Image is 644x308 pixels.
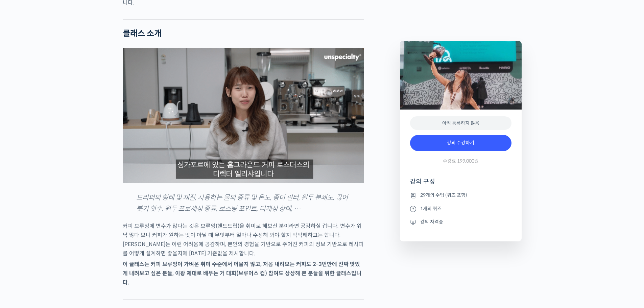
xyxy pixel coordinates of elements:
[123,28,162,39] strong: 클래스 소개
[87,214,130,231] a: 설정
[410,191,511,199] li: 29개의 수업 (퀴즈 포함)
[410,218,511,226] li: 강의 자격증
[21,224,25,230] span: 홈
[410,205,511,213] li: 1개의 퀴즈
[2,214,45,231] a: 홈
[410,116,511,130] div: 아직 등록하지 않음
[62,225,70,230] span: 대화
[410,135,511,151] a: 강의 수강하기
[104,224,113,230] span: 설정
[123,261,361,286] strong: 이 클래스는 커피 브루잉이 가벼운 취미 수준에서 머물지 않고, 처음 내려보는 커피도 2-3번만에 진짜 맛있게 내려보고 싶은 분들, 이왕 제대로 배우는 거 대회(브루어스 컵) ...
[410,177,511,191] h4: 강의 구성
[45,214,87,231] a: 대화
[123,221,364,258] p: 커피 브루잉에 변수가 많다는 것은 브루잉(핸드드립)을 취미로 해보신 분이라면 공감하실 겁니다. 변수가 워낙 많다 보니 커피가 원하는 맛이 아닐 때 무엇부터 얼마나 수정해 봐야...
[136,193,348,213] em: 드리퍼의 형태 및 재질, 사용하는 물의 종류 및 온도, 종이 필터, 원두 분쇄도, 끊어 붓기 횟수, 원두 프로세싱 종류, 로스팅 포인트, 디게싱 상태, …
[443,158,479,164] span: 수강료 199,000원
